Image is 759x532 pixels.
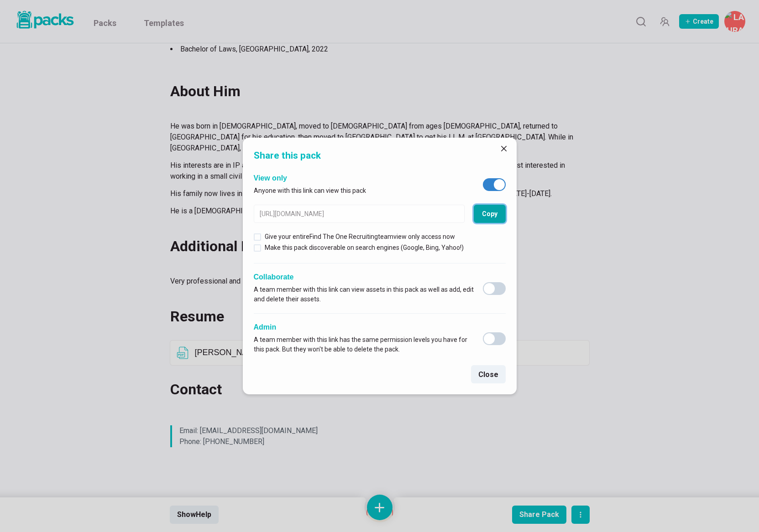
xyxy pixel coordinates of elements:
p: A team member with this link has the same permission levels you have for this pack. But they won'... [254,335,474,354]
h2: View only [254,174,366,182]
button: Copy [474,205,506,223]
button: Close [471,365,506,383]
h2: Collaborate [254,273,474,281]
button: Close [497,141,511,156]
p: Give your entire Find The One Recruiting team view only access now [265,232,455,242]
p: A team member with this link can view assets in this pack as well as add, edit and delete their a... [254,285,474,304]
p: Make this pack discoverable on search engines (Google, Bing, Yahoo!) [265,243,464,253]
h2: Admin [254,323,474,331]
p: Anyone with this link can view this pack [254,186,366,196]
header: Share this pack [243,138,517,170]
